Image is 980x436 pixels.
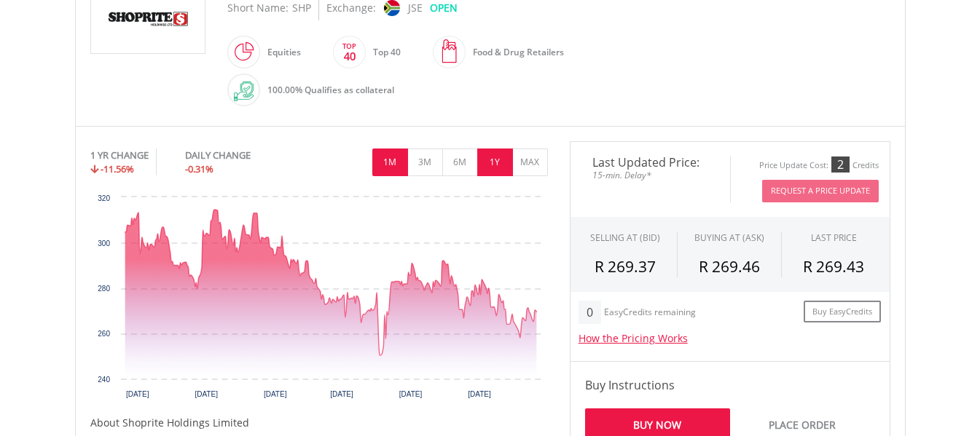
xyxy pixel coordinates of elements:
h5: About Shoprite Holdings Limited [90,416,548,430]
text: 320 [98,194,110,202]
text: 300 [98,239,110,247]
div: Food & Drug Retailers [466,35,564,70]
div: Credits [852,160,879,171]
span: Last Updated Price: [581,156,719,168]
span: 100.00% Qualifies as collateral [267,84,394,96]
div: Chart. Highcharts interactive chart. [90,190,548,408]
button: MAX [512,148,548,176]
button: 3M [407,148,443,176]
div: Top 40 [366,35,401,70]
div: DAILY CHANGE [185,148,299,162]
text: [DATE] [468,390,491,398]
div: SELLING AT (BID) [590,231,660,244]
div: 0 [579,301,601,324]
span: R 269.46 [699,256,760,277]
text: [DATE] [195,390,218,398]
button: 1Y [477,148,513,176]
div: 1 YR CHANGE [90,148,149,162]
text: 280 [98,285,110,293]
svg: Interactive chart [90,190,548,408]
a: Buy EasyCredits [804,301,881,323]
span: BUYING AT (ASK) [694,231,764,244]
div: LAST PRICE [811,231,857,244]
text: [DATE] [330,390,353,398]
button: Request A Price Update [762,180,879,202]
text: [DATE] [125,390,149,398]
span: R 269.43 [803,256,864,277]
span: -11.56% [101,162,134,175]
span: R 269.37 [595,256,656,277]
text: [DATE] [399,390,422,398]
a: How the Pricing Works [579,331,688,345]
span: -0.31% [185,162,213,175]
button: 6M [442,148,478,176]
img: collateral-qualifying-green.svg [234,82,254,101]
text: [DATE] [263,390,286,398]
h4: Buy Instructions [585,376,875,394]
div: Price Update Cost: [759,160,828,171]
span: 15-min. Delay* [581,168,719,182]
button: 1M [372,148,408,176]
div: EasyCredits remaining [604,307,696,320]
text: 260 [98,330,110,338]
text: 240 [98,376,110,384]
div: Equities [260,35,301,70]
div: 2 [831,156,850,173]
